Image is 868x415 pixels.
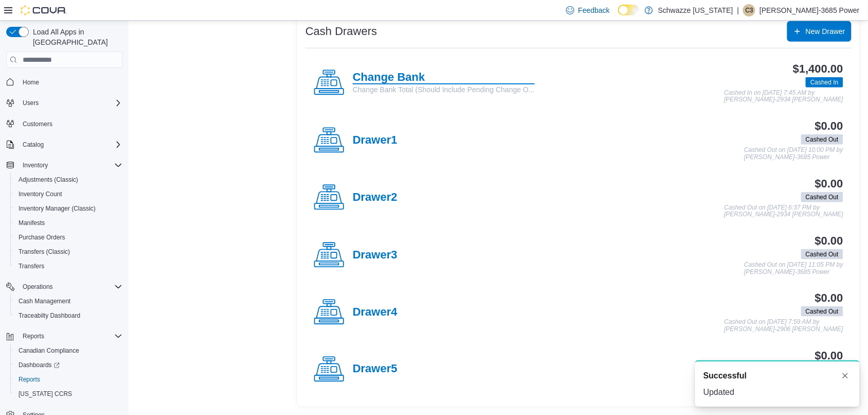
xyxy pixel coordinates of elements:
a: Dashboards [10,358,126,372]
h3: $0.00 [815,178,843,190]
span: Inventory [23,161,48,169]
button: Operations [2,280,126,294]
span: Transfers (Classic) [14,246,122,258]
button: Catalog [19,139,48,151]
span: Operations [23,283,53,291]
span: Inventory Manager (Classic) [19,204,96,213]
span: Inventory Count [14,188,122,200]
button: Operations [19,281,57,293]
h3: Cash Drawers [305,25,377,38]
a: Dashboards [14,359,64,371]
p: Schwazze [US_STATE] [658,4,733,16]
span: Reports [23,332,44,340]
button: Inventory Count [10,187,126,201]
span: Transfers [14,260,122,272]
span: Successful [703,370,747,382]
button: Home [2,74,126,89]
span: Home [19,75,122,88]
a: Home [19,76,43,89]
a: Transfers [14,260,48,272]
span: Canadian Compliance [14,344,122,357]
a: Manifests [14,217,49,229]
span: [US_STATE] CCRS [19,390,72,398]
span: Cash Management [14,295,122,307]
span: Washington CCRS [14,388,122,400]
span: Users [19,97,122,109]
h3: $0.00 [815,292,843,304]
a: Traceabilty Dashboard [14,309,84,322]
p: Cashed In on [DATE] 7:45 AM by [PERSON_NAME]-2934 [PERSON_NAME] [725,90,843,103]
span: Purchase Orders [14,231,122,244]
span: Traceabilty Dashboard [14,309,122,322]
button: Manifests [10,216,126,230]
button: Reports [19,330,48,342]
button: Adjustments (Classic) [10,172,126,187]
span: Cashed In [806,77,843,88]
button: Canadian Compliance [10,343,126,358]
a: [US_STATE] CCRS [14,388,76,400]
p: Cashed Out on [DATE] 6:37 PM by [PERSON_NAME]-2934 [PERSON_NAME] [725,204,843,218]
span: Cashed Out [806,307,839,316]
h3: $0.00 [815,350,843,362]
button: Customers [2,116,126,131]
span: Cashed Out [806,135,839,144]
button: Dismiss toast [839,370,852,382]
span: Adjustments (Classic) [14,174,122,186]
a: Purchase Orders [14,231,69,244]
span: Adjustments (Classic) [19,176,78,184]
button: Cash Management [10,294,126,308]
button: Inventory [19,159,52,171]
input: Dark Mode [618,5,640,15]
span: Traceabilty Dashboard [19,312,80,320]
p: Cashed Out on [DATE] 7:59 AM by [PERSON_NAME]-2906 [PERSON_NAME] [725,319,843,333]
span: Cashed Out [801,306,843,317]
button: Traceabilty Dashboard [10,308,126,323]
a: Customers [19,118,57,130]
span: Load All Apps in [GEOGRAPHIC_DATA] [29,27,122,47]
span: Dashboards [14,359,122,371]
span: Manifests [14,217,122,229]
p: Cashed Out on [DATE] 10:00 PM by [PERSON_NAME]-3685 Power [744,147,843,161]
span: Manifests [19,219,45,227]
button: Catalog [2,137,126,152]
div: Notification [703,370,852,382]
h4: Change Bank [353,71,535,84]
a: Inventory Manager (Classic) [14,202,100,215]
p: | [737,4,739,16]
span: Reports [19,330,122,342]
div: Cody-3685 Power [743,4,755,16]
button: [US_STATE] CCRS [10,387,126,401]
button: New Drawer [787,21,852,42]
a: Canadian Compliance [14,344,83,357]
button: Reports [2,329,126,343]
p: Cashed Out on [DATE] 11:05 PM by [PERSON_NAME]-3685 Power [744,262,843,275]
span: Inventory [19,159,122,171]
span: Customers [23,120,52,128]
span: Catalog [19,139,122,151]
a: Transfers (Classic) [14,246,74,258]
span: C3 [746,4,753,16]
button: Users [19,97,43,109]
a: Cash Management [14,295,75,307]
span: Catalog [23,141,44,149]
a: Reports [14,373,44,386]
span: Cash Management [19,297,70,305]
span: Feedback [578,5,610,15]
p: [PERSON_NAME]-3685 Power [759,4,860,16]
span: Cashed Out [806,193,839,202]
p: Change Bank Total (Should Include Pending Change O... [353,84,535,95]
button: Purchase Orders [10,230,126,245]
span: Cashed Out [806,250,839,259]
div: Updated [703,386,852,399]
span: Inventory Count [19,190,62,198]
img: Cova [21,5,67,15]
h4: Drawer1 [353,134,397,147]
button: Users [2,96,126,110]
span: Customers [19,117,122,130]
span: Cashed Out [801,192,843,202]
span: Reports [19,375,40,384]
h4: Drawer4 [353,306,397,319]
span: Transfers (Classic) [19,248,70,256]
span: Inventory Manager (Classic) [14,202,122,215]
